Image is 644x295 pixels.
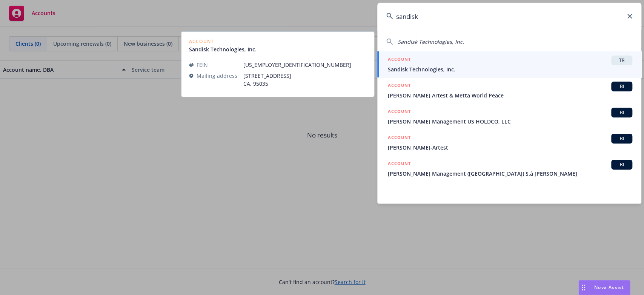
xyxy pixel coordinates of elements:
[377,156,641,182] a: ACCOUNTBI[PERSON_NAME] Management ([GEOGRAPHIC_DATA]) S.à [PERSON_NAME]
[388,65,632,73] span: Sandisk Technologies, Inc.
[388,108,411,117] h5: ACCOUNT
[377,77,641,103] a: ACCOUNTBI[PERSON_NAME] Artest & Metta World Peace
[578,280,630,295] button: Nova Assist
[398,38,464,45] span: Sandisk Technologies, Inc.
[377,103,641,130] a: ACCOUNTBI[PERSON_NAME] Management US HOLDCO, LLC
[377,3,641,30] input: Search...
[388,134,411,143] h5: ACCOUNT
[388,91,632,99] span: [PERSON_NAME] Artest & Metta World Peace
[614,109,629,116] span: BI
[594,284,624,290] span: Nova Assist
[614,135,629,142] span: BI
[614,83,629,90] span: BI
[388,160,411,169] h5: ACCOUNT
[579,280,588,295] div: Drag to move
[614,161,629,168] span: BI
[388,56,411,65] h5: ACCOUNT
[388,144,632,151] span: [PERSON_NAME]-Artest
[377,51,641,77] a: ACCOUNTTRSandisk Technologies, Inc.
[388,117,632,125] span: [PERSON_NAME] Management US HOLDCO, LLC
[377,130,641,156] a: ACCOUNTBI[PERSON_NAME]-Artest
[614,57,629,64] span: TR
[388,170,632,178] span: [PERSON_NAME] Management ([GEOGRAPHIC_DATA]) S.à [PERSON_NAME]
[388,82,411,91] h5: ACCOUNT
